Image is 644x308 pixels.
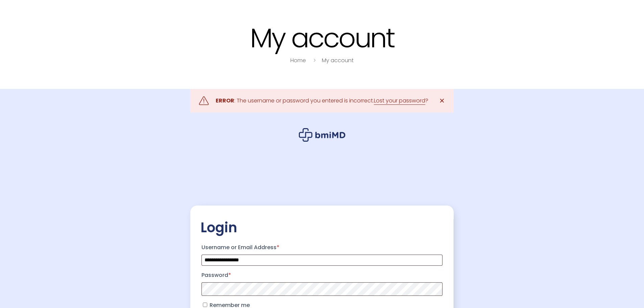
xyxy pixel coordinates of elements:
a: My account [322,56,354,64]
label: Password [201,270,443,281]
label: Username or Email Address [201,242,443,253]
div: : The username or password you entered is incorrect. ? [216,96,428,105]
strong: ERROR [216,97,234,104]
h1: My account [109,24,535,52]
h2: Login [200,219,444,236]
i: breadcrumbs separator [311,56,318,64]
a: Home [290,56,306,64]
span: ✕ [439,96,445,105]
a: ✕ [435,94,449,108]
input: Remember me [203,303,207,307]
a: Lost your password [374,97,425,105]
